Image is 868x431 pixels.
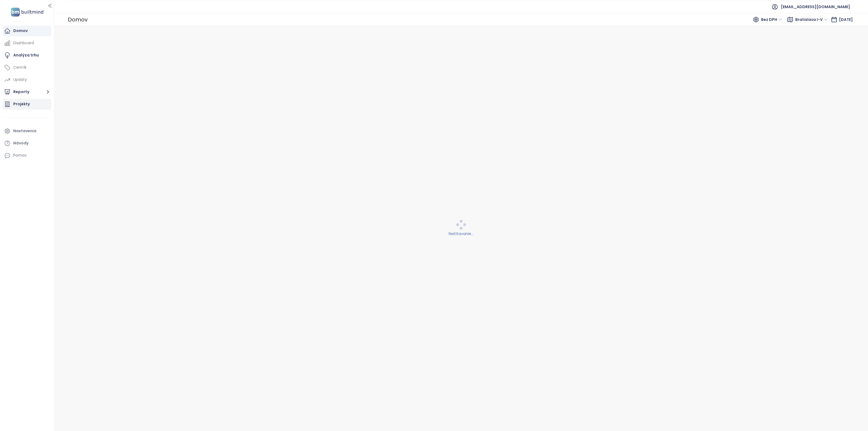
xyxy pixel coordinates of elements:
div: Projekty [13,101,30,107]
div: Cenník [13,64,27,71]
div: Updaty [13,76,27,83]
span: [EMAIL_ADDRESS][DOMAIN_NAME] [781,0,850,13]
a: Nastavenia [3,126,51,137]
a: Updaty [3,74,51,85]
img: logo [9,7,45,18]
div: Dashboard [13,40,34,46]
a: Dashboard [3,38,51,49]
a: Návody [3,138,51,149]
span: Bratislava I-V [795,15,828,24]
button: Reporty [3,87,51,97]
span: [DATE] [839,17,853,22]
a: Analýza trhu [3,50,51,61]
div: Domov [13,27,28,34]
div: Domov [68,14,88,25]
a: Projekty [3,99,51,110]
a: Domov [3,26,51,36]
div: Analýza trhu [13,52,39,59]
a: Cenník [3,62,51,73]
span: Bez DPH [761,15,782,24]
div: Pomoc [3,150,51,161]
div: Návody [13,140,28,147]
div: Načítavanie... [58,231,865,237]
div: Pomoc [13,152,27,159]
div: Nastavenia [13,128,36,134]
